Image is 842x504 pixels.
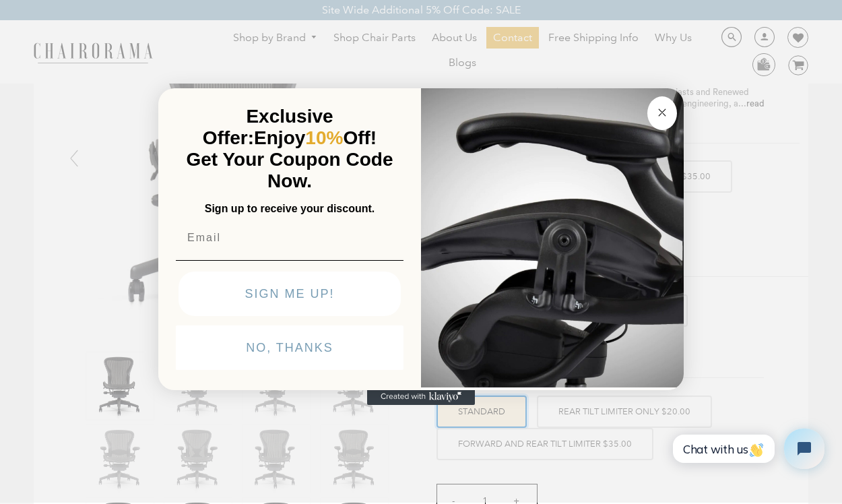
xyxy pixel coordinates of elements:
span: Exclusive Offer: [203,106,333,148]
a: Created with Klaviyo - opens in a new tab [367,389,475,405]
iframe: Tidio Chat [658,417,836,480]
input: Email [176,224,403,251]
img: underline [176,260,403,261]
img: 92d77583-a095-41f6-84e7-858462e0427a.jpeg [421,86,684,387]
span: Sign up to receive your discount. [205,203,375,214]
span: Enjoy Off! [254,127,377,148]
button: NO, THANKS [176,325,403,370]
span: Get Your Coupon Code Now. [187,149,393,191]
span: 10% [305,127,343,148]
button: Close dialog [647,96,677,130]
button: SIGN ME UP! [179,272,401,316]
